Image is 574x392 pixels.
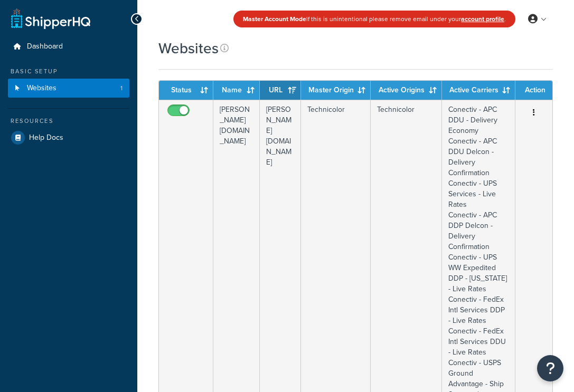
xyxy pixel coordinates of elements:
[233,11,515,27] div: If this is unintentional please remove email under your .
[159,81,213,100] th: Status: activate to sort column ascending
[213,81,260,100] th: Name: activate to sort column ascending
[461,14,504,24] a: account profile
[27,42,63,51] span: Dashboard
[515,81,552,100] th: Action
[8,67,129,76] div: Basic Setup
[537,355,563,381] button: Open Resource Center
[158,38,219,59] h1: Websites
[29,133,63,142] span: Help Docs
[120,84,123,93] span: 1
[8,37,129,56] a: Dashboard
[8,117,129,126] div: Resources
[371,81,442,100] th: Active Origins: activate to sort column ascending
[8,128,129,147] a: Help Docs
[260,81,301,100] th: URL: activate to sort column ascending
[8,79,129,98] a: Websites 1
[243,14,306,24] strong: Master Account Mode
[11,8,90,29] a: ShipperHQ Home
[301,81,371,100] th: Master Origin: activate to sort column ascending
[27,84,57,93] span: Websites
[442,81,515,100] th: Active Carriers: activate to sort column ascending
[8,79,129,98] li: Websites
